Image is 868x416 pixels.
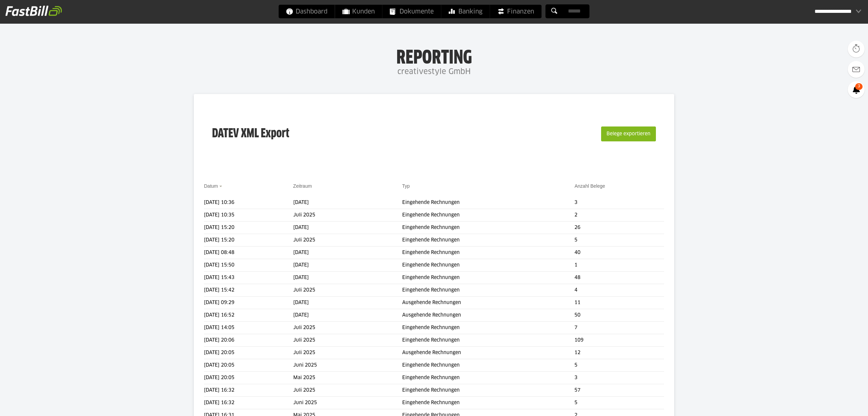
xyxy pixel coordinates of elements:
[574,397,664,409] td: 5
[293,322,402,334] td: Juli 2025
[204,272,293,284] td: [DATE] 15:43
[286,5,327,18] span: Dashboard
[574,222,664,234] td: 26
[293,234,402,247] td: Juli 2025
[5,5,62,16] img: fastbill_logo_white.png
[402,259,575,272] td: Eingehende Rechnungen
[402,347,575,359] td: Ausgehende Rechnungen
[204,397,293,409] td: [DATE] 16:32
[204,183,218,189] a: Datum
[855,83,863,90] span: 3
[574,234,664,247] td: 5
[204,222,293,234] td: [DATE] 15:20
[402,359,575,372] td: Eingehende Rechnungen
[293,222,402,234] td: [DATE]
[402,384,575,397] td: Eingehende Rechnungen
[498,5,534,18] span: Finanzen
[293,284,402,297] td: Juli 2025
[390,5,434,18] span: Dokumente
[212,112,289,156] h3: DATEV XML Export
[574,197,664,209] td: 3
[490,5,542,18] a: Finanzen
[402,372,575,384] td: Eingehende Rechnungen
[574,334,664,347] td: 109
[402,322,575,334] td: Eingehende Rechnungen
[383,5,441,18] a: Dokumente
[293,259,402,272] td: [DATE]
[204,297,293,309] td: [DATE] 09:29
[293,359,402,372] td: Juni 2025
[204,309,293,322] td: [DATE] 16:52
[219,186,224,187] img: sort_desc.gif
[293,209,402,222] td: Juli 2025
[204,359,293,372] td: [DATE] 20:05
[293,397,402,409] td: Juni 2025
[402,183,410,189] a: Typ
[402,209,575,222] td: Eingehende Rechnungen
[402,247,575,259] td: Eingehende Rechnungen
[449,5,482,18] span: Banking
[204,247,293,259] td: [DATE] 08:48
[402,222,575,234] td: Eingehende Rechnungen
[204,284,293,297] td: [DATE] 15:42
[293,347,402,359] td: Juli 2025
[293,197,402,209] td: [DATE]
[402,284,575,297] td: Eingehende Rechnungen
[848,81,865,98] a: 3
[279,5,335,18] a: Dashboard
[68,48,800,65] h1: Reporting
[293,247,402,259] td: [DATE]
[204,334,293,347] td: [DATE] 20:06
[402,334,575,347] td: Eingehende Rechnungen
[574,272,664,284] td: 48
[402,297,575,309] td: Ausgehende Rechnungen
[574,259,664,272] td: 1
[204,322,293,334] td: [DATE] 14:05
[204,347,293,359] td: [DATE] 20:05
[574,384,664,397] td: 57
[204,372,293,384] td: [DATE] 20:05
[441,5,490,18] a: Banking
[293,384,402,397] td: Juli 2025
[402,309,575,322] td: Ausgehende Rechnungen
[402,197,575,209] td: Eingehende Rechnungen
[204,209,293,222] td: [DATE] 10:35
[574,183,605,189] a: Anzahl Belege
[574,247,664,259] td: 40
[574,284,664,297] td: 4
[402,272,575,284] td: Eingehende Rechnungen
[293,309,402,322] td: [DATE]
[293,183,312,189] a: Zeitraum
[574,359,664,372] td: 5
[574,347,664,359] td: 12
[293,334,402,347] td: Juli 2025
[204,384,293,397] td: [DATE] 16:32
[574,309,664,322] td: 50
[293,372,402,384] td: Mai 2025
[574,209,664,222] td: 2
[204,234,293,247] td: [DATE] 15:20
[335,5,382,18] a: Kunden
[815,396,861,413] iframe: Öffnet ein Widget, in dem Sie weitere Informationen finden
[293,297,402,309] td: [DATE]
[293,272,402,284] td: [DATE]
[574,297,664,309] td: 11
[574,322,664,334] td: 7
[574,372,664,384] td: 3
[204,259,293,272] td: [DATE] 15:50
[601,126,656,141] button: Belege exportieren
[402,397,575,409] td: Eingehende Rechnungen
[402,234,575,247] td: Eingehende Rechnungen
[204,197,293,209] td: [DATE] 10:36
[343,5,375,18] span: Kunden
